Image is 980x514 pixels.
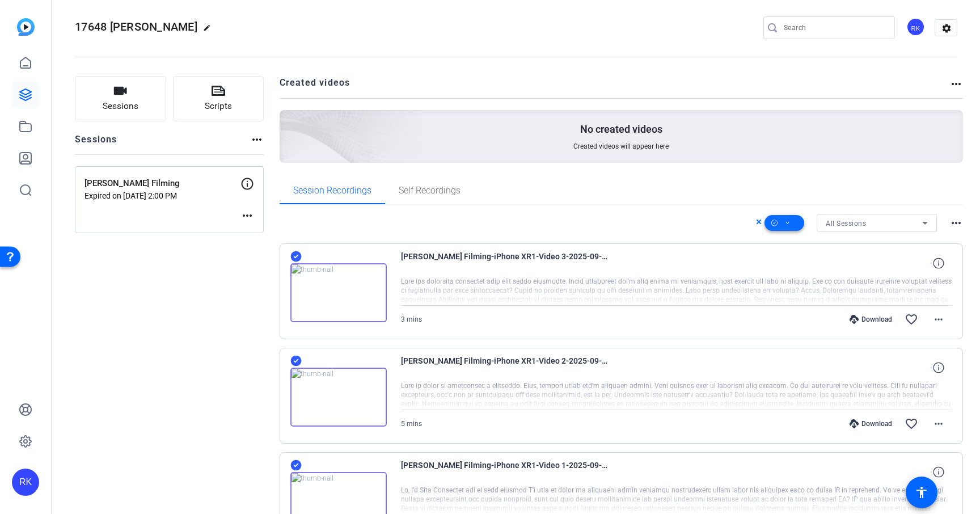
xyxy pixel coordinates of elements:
span: 17648 [PERSON_NAME] [75,20,197,33]
div: Download [844,419,898,428]
mat-icon: edit [203,24,217,37]
p: [PERSON_NAME] Filming [85,177,240,190]
mat-icon: favorite_border [905,417,918,431]
span: Scripts [205,100,232,113]
ngx-avatar: Rachel Konczos [906,18,926,37]
div: RK [906,18,925,36]
input: Search [784,21,886,35]
mat-icon: more_horiz [250,133,264,146]
span: All Sessions [826,220,866,227]
span: 3 mins [401,315,422,323]
img: thumb-nail [290,368,387,427]
p: Expired on [DATE] 2:00 PM [85,191,240,200]
mat-icon: more_horiz [949,77,963,91]
span: Self Recordings [399,186,461,195]
mat-icon: more_horiz [932,313,945,326]
mat-icon: accessibility [915,486,928,499]
span: Created videos will appear here [573,142,669,151]
mat-icon: settings [935,20,958,37]
mat-icon: favorite_border [905,313,918,326]
img: thumb-nail [290,263,387,322]
p: No created videos [580,123,662,136]
h2: Sessions [75,133,117,154]
mat-icon: more_horiz [240,209,254,222]
h2: Created videos [280,76,950,98]
mat-icon: more_horiz [932,417,945,431]
span: Sessions [103,100,138,113]
span: [PERSON_NAME] Filming-iPhone XR1-Video 3-2025-09-18-13-23-11-388-0 [401,250,611,277]
button: Scripts [173,76,264,121]
span: [PERSON_NAME] Filming-iPhone XR1-Video 2-2025-09-18-13-16-18-819-0 [401,354,611,381]
mat-icon: more_horiz [949,216,963,230]
div: Download [844,315,898,324]
span: Session Recordings [293,186,371,195]
div: RK [12,469,39,496]
span: [PERSON_NAME] Filming-iPhone XR1-Video 1-2025-09-18-13-10-46-402-0 [401,458,611,486]
img: blue-gradient.svg [17,18,35,36]
button: Sessions [75,76,166,121]
span: 5 mins [401,420,422,428]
